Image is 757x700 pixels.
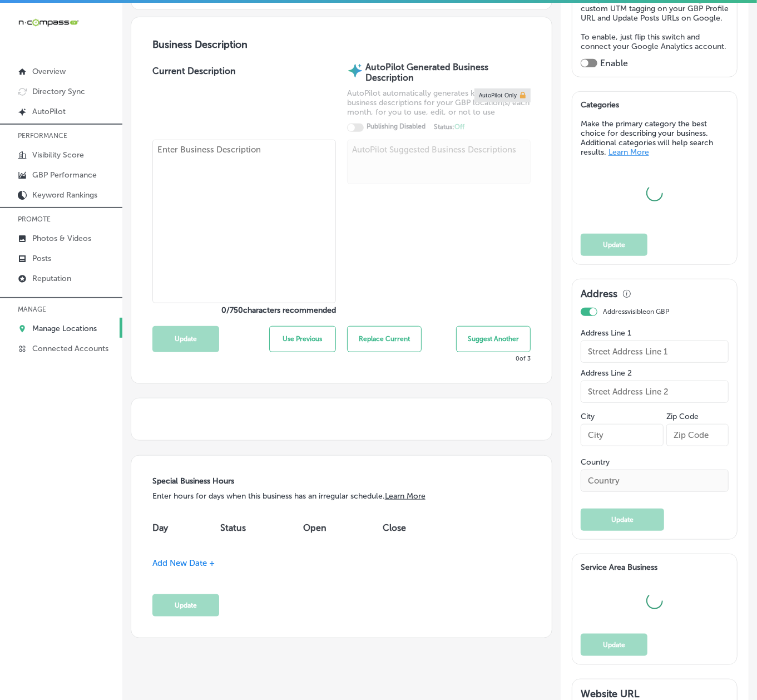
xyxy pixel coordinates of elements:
p: GBP Performance [32,170,97,180]
input: Country [581,470,729,492]
img: 660ab0bf-5cc7-4cb8-ba1c-48b5ae0f18e60NCTV_CLogo_TV_Black_-500x88.png [18,17,79,28]
input: Street Address Line 2 [581,381,729,403]
p: Make the primary category the best choice for describing your business. Additional categories wil... [581,119,729,157]
h3: Website URL [581,688,729,700]
p: Overview [32,67,66,76]
p: To enable, just flip this switch and connect your Google Analytics account. [581,32,729,51]
button: Use Previous [269,326,336,352]
th: Close [383,512,436,543]
p: Directory Sync [32,87,85,96]
label: Country [581,457,729,467]
input: City [581,424,664,446]
a: Learn More [608,147,649,157]
button: Suggest Another [456,326,531,352]
h3: Special Business Hours [152,476,531,486]
h3: Address [581,288,617,300]
button: Update [152,326,219,352]
button: Update [581,234,647,256]
h3: Business Description [152,38,531,51]
p: AutoPilot [32,107,66,116]
input: Zip Code [666,424,729,446]
p: Manage Locations [32,324,97,333]
button: Update [581,509,664,531]
th: Status [220,512,303,543]
label: Enable [600,58,628,68]
th: Open [303,512,383,543]
p: Enter hours for days when this business has an irregular schedule. [152,491,531,501]
label: City [581,412,595,421]
h3: Categories [581,100,729,114]
p: Keyword Rankings [32,190,97,200]
span: Add New Date + [152,558,215,568]
button: Update [581,634,647,656]
img: autopilot-icon [347,62,363,79]
button: Update [152,594,219,617]
input: Street Address Line 1 [581,341,729,363]
p: Photos & Videos [32,234,91,243]
p: Posts [32,254,51,263]
a: Learn More [385,491,425,501]
button: Replace Current [347,326,422,352]
p: 0 of 3 [516,355,531,362]
strong: AutoPilot Generated Business Description [365,62,488,83]
label: Address Line 1 [581,328,729,338]
p: Reputation [32,274,71,283]
label: Address Line 2 [581,368,729,378]
label: Current Description [152,66,236,140]
p: Visibility Score [32,150,84,160]
label: 0 / 750 characters recommended [152,305,336,315]
label: Zip Code [666,412,699,421]
h3: Service Area Business [581,563,729,576]
p: Address visible on GBP [603,308,669,316]
p: Connected Accounts [32,344,108,353]
th: Day [152,512,220,543]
